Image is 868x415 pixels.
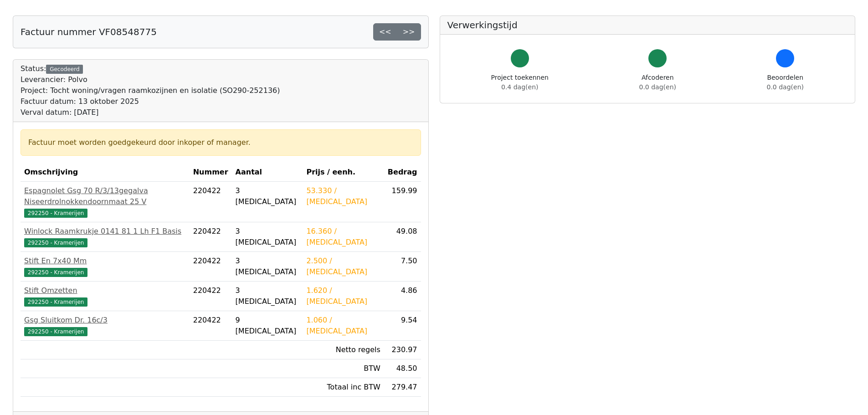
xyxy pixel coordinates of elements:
th: Aantal [232,163,303,182]
div: Gsg Sluitkom Dr. 16c/3 [24,315,186,326]
td: 159.99 [384,182,421,222]
div: 53.330 / [MEDICAL_DATA] [306,185,380,207]
div: Factuur moet worden goedgekeurd door inkoper of manager. [28,137,413,148]
div: 3 [MEDICAL_DATA] [236,226,299,248]
a: Gsg Sluitkom Dr. 16c/3292250 - Kramerijen [24,315,186,337]
div: Espagnolet Gsg 70 R/3/13gegalva Niseerdrolnokkendoornmaat 25 V [24,185,186,207]
a: Espagnolet Gsg 70 R/3/13gegalva Niseerdrolnokkendoornmaat 25 V292250 - Kramerijen [24,185,186,218]
th: Omschrijving [21,163,190,182]
div: 9 [MEDICAL_DATA] [236,315,299,337]
a: >> [397,23,421,41]
td: 4.86 [384,282,421,311]
div: 2.500 / [MEDICAL_DATA] [306,256,380,277]
td: BTW [303,359,384,378]
div: 3 [MEDICAL_DATA] [236,285,299,307]
div: Winlock Raamkrukje 0141 81 1 Lh F1 Basis [24,226,186,237]
div: Project toekennen [491,73,549,92]
td: 220422 [190,182,232,222]
span: 0.0 dag(en) [639,83,676,91]
span: 292250 - Kramerijen [24,268,87,277]
a: Winlock Raamkrukje 0141 81 1 Lh F1 Basis292250 - Kramerijen [24,226,186,248]
div: Afcoderen [639,73,676,92]
div: Beoordelen [767,73,804,92]
span: 292250 - Kramerijen [24,297,87,307]
div: Stift Omzetten [24,285,186,296]
span: 292250 - Kramerijen [24,209,87,218]
th: Bedrag [384,163,421,182]
a: << [373,23,397,41]
div: 16.360 / [MEDICAL_DATA] [306,226,380,248]
td: 220422 [190,252,232,282]
th: Prijs / eenh. [303,163,384,182]
td: 279.47 [384,378,421,397]
td: 48.50 [384,359,421,378]
td: Netto regels [303,341,384,359]
td: 7.50 [384,252,421,282]
div: Factuur datum: 13 oktober 2025 [21,96,280,107]
td: Totaal inc BTW [303,378,384,397]
div: Gecodeerd [46,65,83,74]
td: 220422 [190,282,232,311]
div: Project: Tocht woning/vragen raamkozijnen en isolatie (SO290-252136) [21,85,280,96]
a: Stift Omzetten292250 - Kramerijen [24,285,186,307]
td: 230.97 [384,341,421,359]
span: 0.4 dag(en) [501,83,538,91]
span: 292250 - Kramerijen [24,327,87,336]
div: Verval datum: [DATE] [21,107,280,118]
td: 220422 [190,311,232,341]
div: Status: [21,63,280,118]
div: 1.060 / [MEDICAL_DATA] [306,315,380,337]
td: 49.08 [384,222,421,252]
td: 9.54 [384,311,421,341]
h5: Factuur nummer VF08548775 [21,26,157,37]
div: 1.620 / [MEDICAL_DATA] [306,285,380,307]
span: 292250 - Kramerijen [24,238,87,247]
div: 3 [MEDICAL_DATA] [236,185,299,207]
th: Nummer [190,163,232,182]
a: Stift En 7x40 Mm292250 - Kramerijen [24,256,186,277]
div: Leverancier: Polvo [21,74,280,85]
div: Stift En 7x40 Mm [24,256,186,266]
h5: Verwerkingstijd [447,20,848,31]
div: 3 [MEDICAL_DATA] [236,256,299,277]
td: 220422 [190,222,232,252]
span: 0.0 dag(en) [767,83,804,91]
